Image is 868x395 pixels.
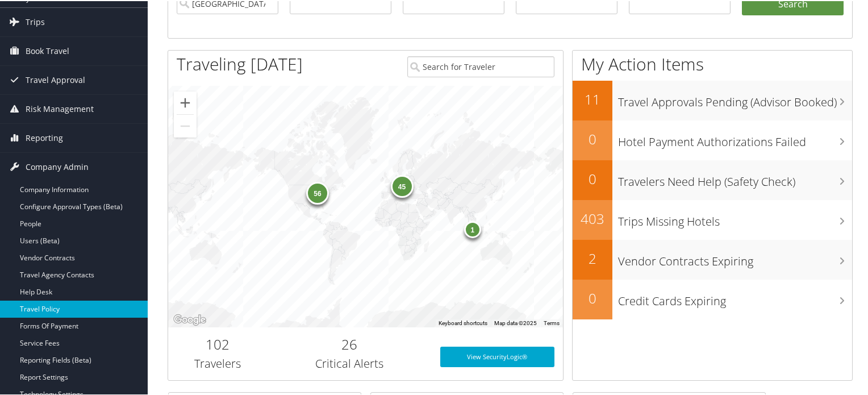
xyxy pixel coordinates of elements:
span: Reporting [26,123,63,151]
a: Terms (opens in new tab) [544,319,560,325]
h3: Vendor Contracts Expiring [618,247,852,268]
a: 0Travelers Need Help (Safety Check) [573,159,852,199]
h2: 0 [573,288,612,307]
h2: 0 [573,168,612,188]
h3: Travelers [177,355,258,371]
button: Zoom out [174,114,197,136]
button: Keyboard shortcuts [439,318,487,326]
a: Open this area in Google Maps (opens a new window) [171,311,208,326]
span: Company Admin [26,152,89,180]
div: 1 [464,220,481,237]
img: Google [171,311,208,326]
h2: 11 [573,89,612,108]
h1: My Action Items [573,51,852,75]
h3: Hotel Payment Authorizations Failed [618,127,852,149]
div: 56 [306,181,329,203]
h3: Credit Cards Expiring [618,286,852,308]
a: 403Trips Missing Hotels [573,199,852,239]
h2: 26 [276,334,423,353]
span: Book Travel [26,36,69,64]
h2: 403 [573,208,612,227]
h2: 2 [573,248,612,267]
h3: Critical Alerts [276,355,423,371]
a: 0Hotel Payment Authorizations Failed [573,119,852,159]
input: Search for Traveler [407,55,555,76]
div: 45 [390,173,413,196]
h2: 102 [177,334,258,353]
span: Map data ©2025 [494,319,537,325]
span: Risk Management [26,94,94,122]
span: Trips [26,7,45,35]
a: View SecurityLogic® [440,346,555,366]
h2: 0 [573,128,612,148]
h1: Traveling [DATE] [177,51,303,75]
a: 2Vendor Contracts Expiring [573,239,852,278]
h3: Trips Missing Hotels [618,207,852,228]
button: Zoom in [174,90,197,113]
a: 11Travel Approvals Pending (Advisor Booked) [573,80,852,119]
span: Travel Approval [26,65,85,93]
h3: Travel Approvals Pending (Advisor Booked) [618,88,852,109]
h3: Travelers Need Help (Safety Check) [618,167,852,189]
a: 0Credit Cards Expiring [573,278,852,318]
